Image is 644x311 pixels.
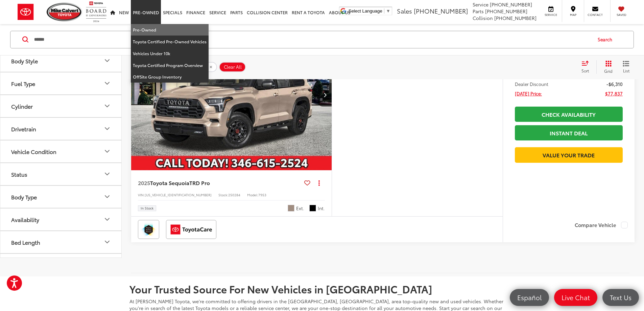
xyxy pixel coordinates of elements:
[103,147,111,155] div: Vehicle Condition
[0,185,122,207] button: Body TypeBody Type
[313,177,325,189] button: Actions
[514,293,545,302] span: Español
[141,206,153,210] span: In Stock
[588,13,603,17] span: Contact
[103,238,111,246] div: Bed Length
[131,60,209,71] a: Toyota Certified Program Overview
[0,253,122,275] button: Location
[473,15,493,21] span: Collision
[258,192,266,197] span: 7953
[218,192,228,197] span: Stock:
[103,57,111,65] div: Body Style
[131,24,209,36] a: Pre-Owned
[103,215,111,223] div: Availability
[103,102,111,110] div: Cylinder
[11,239,40,245] div: Bed Length
[129,283,515,294] h2: Your Trusted Source For New Vehicles in [GEOGRAPHIC_DATA]
[515,147,623,162] a: Value Your Trade
[515,81,548,87] span: Dealer Discount
[510,289,549,306] a: Español
[103,193,111,201] div: Body Type
[131,71,209,83] a: OffSite Group Inventory
[11,103,33,109] div: Cylinder
[11,148,56,154] div: Vehicle Condition
[0,72,122,94] button: Fuel TypeFuel Type
[604,68,613,74] span: Grid
[606,81,623,87] span: -$6,310
[591,31,622,48] button: Search
[0,49,122,71] button: Body StyleBody Style
[575,222,628,228] label: Compare Vehicle
[473,1,488,8] span: Service
[578,60,596,74] button: Select sort value
[515,125,623,140] a: Instant Deal
[386,8,390,14] span: ▼
[11,57,38,64] div: Body Style
[485,8,527,15] span: [PHONE_NUMBER]
[614,13,629,17] span: Saved
[138,192,145,197] span: VIN:
[414,6,468,15] span: [PHONE_NUMBER]
[11,171,27,177] div: Status
[384,8,384,14] span: ​
[219,62,246,72] button: Clear All
[349,8,390,14] a: Select Language​
[0,117,122,139] button: DrivetrainDrivetrain
[515,107,623,122] a: Check Availability
[138,179,150,186] span: 2025
[11,125,36,132] div: Drivetrain
[247,192,258,197] span: Model:
[0,163,122,185] button: StatusStatus
[139,221,158,238] img: Toyota Safety Sense Mike Calvert Toyota Houston TX
[189,179,210,186] span: TRD Pro
[224,64,242,70] span: Clear All
[309,205,316,212] span: Black
[47,3,82,21] img: Mike Calvert Toyota
[131,36,209,48] a: Toyota Certified Pre-Owned Vehicles
[318,205,325,212] span: Int.
[11,80,35,86] div: Fuel Type
[131,48,209,60] a: Vehicles Under 10k
[566,13,580,17] span: Map
[11,216,39,222] div: Availability
[145,192,212,197] span: [US_VEHICLE_IDENTIFICATION_NUMBER]
[103,170,111,178] div: Status
[318,180,320,185] span: dropdown dots
[228,192,240,197] span: 250284
[11,193,37,200] div: Body Type
[296,205,304,212] span: Ext.
[605,90,623,97] span: $77,837
[0,231,122,253] button: Bed LengthBed Length
[150,179,189,186] span: Toyota Sequoia
[602,289,639,306] a: Text Us
[494,15,536,21] span: [PHONE_NUMBER]
[581,68,589,73] span: Sort
[138,179,302,186] a: 2025Toyota SequoiaTRD Pro
[397,6,412,15] span: Sales
[606,293,635,302] span: Text Us
[0,95,122,117] button: CylinderCylinder
[0,208,122,230] button: AvailabilityAvailability
[33,31,591,48] input: Search by Make, Model, or Keyword
[543,13,558,17] span: Service
[318,83,332,107] button: Next image
[131,19,332,170] div: 2025 Toyota Sequoia TRD Pro 0
[618,60,635,74] button: List View
[288,205,294,212] span: Mudbath
[490,1,532,8] span: [PHONE_NUMBER]
[167,221,215,238] img: ToyotaCare Mike Calvert Toyota Houston TX
[596,60,618,74] button: Grid View
[554,289,597,306] a: Live Chat
[131,19,332,170] a: 2025 Toyota Sequoia TRD Pro2025 Toyota Sequoia TRD Pro2025 Toyota Sequoia TRD Pro2025 Toyota Sequ...
[103,125,111,133] div: Drivetrain
[349,8,382,14] span: Select Language
[103,79,111,87] div: Fuel Type
[623,68,629,73] span: List
[131,19,332,171] img: 2025 Toyota Sequoia TRD Pro
[473,8,484,15] span: Parts
[0,140,122,162] button: Vehicle ConditionVehicle Condition
[558,293,593,302] span: Live Chat
[515,90,542,97] span: [DATE] Price:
